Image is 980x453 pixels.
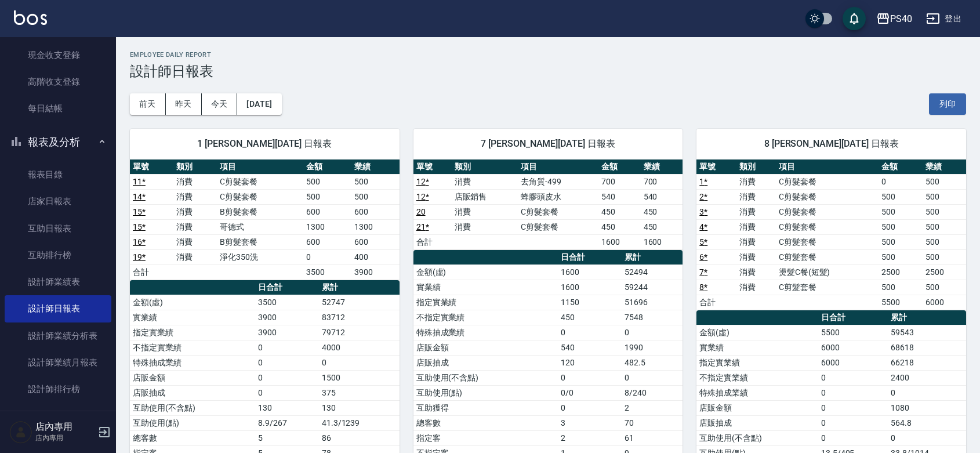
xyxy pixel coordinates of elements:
span: 7 [PERSON_NAME][DATE] 日報表 [427,138,669,150]
td: 消費 [173,219,217,234]
td: 3900 [351,264,400,280]
td: 68618 [888,340,966,355]
a: 20 [416,207,426,216]
a: 店家日報表 [5,188,111,215]
td: 消費 [736,204,776,219]
td: 3500 [303,264,351,280]
td: 消費 [452,219,518,234]
td: 8.9/267 [255,415,319,430]
td: 5 [255,430,319,445]
th: 金額 [598,160,641,175]
td: 消費 [736,249,776,264]
td: 500 [351,174,400,189]
th: 業績 [351,160,400,175]
td: 特殊抽成業績 [696,385,818,400]
th: 單號 [696,160,736,175]
td: 0 [255,340,319,355]
td: 500 [303,189,351,204]
a: 設計師排行榜 [5,376,111,403]
img: Person [9,421,32,444]
td: 540 [598,189,641,204]
td: 去角質-499 [518,174,598,189]
td: 消費 [173,174,217,189]
td: C剪髮套餐 [776,189,879,204]
td: 3 [558,415,622,430]
img: Logo [14,10,47,25]
td: 1600 [641,234,683,249]
td: 0 [319,355,400,370]
td: 互助使用(不含點) [696,430,818,445]
td: C剪髮套餐 [217,174,304,189]
table: a dense table [413,160,683,250]
td: 1600 [558,280,622,295]
td: 540 [558,340,622,355]
td: 合計 [696,295,736,310]
td: 金額(虛) [130,295,255,310]
td: 互助使用(不含點) [413,370,558,385]
td: 燙髮C餐(短髮) [776,264,879,280]
td: 70 [622,415,683,430]
a: 設計師業績表 [5,269,111,295]
a: 設計師業績月報表 [5,349,111,376]
td: C剪髮套餐 [776,234,879,249]
td: 指定實業績 [413,295,558,310]
td: 1300 [351,219,400,234]
td: 0 [888,430,966,445]
td: 消費 [736,234,776,249]
td: 500 [923,280,966,295]
td: 消費 [173,189,217,204]
td: 消費 [173,204,217,219]
td: 4000 [319,340,400,355]
td: 合計 [130,264,173,280]
td: 482.5 [622,355,683,370]
td: 消費 [173,234,217,249]
th: 累計 [319,280,400,295]
td: 合計 [413,234,452,249]
td: 3900 [255,310,319,325]
td: 總客數 [413,415,558,430]
td: 400 [351,249,400,264]
td: 120 [558,355,622,370]
button: 今天 [202,93,238,115]
td: 哥德式 [217,219,304,234]
button: save [843,7,866,30]
th: 單號 [130,160,173,175]
td: 0/0 [558,385,622,400]
td: 1080 [888,400,966,415]
td: 6000 [818,355,888,370]
a: 現金收支登錄 [5,42,111,68]
td: 51696 [622,295,683,310]
td: 5500 [818,325,888,340]
td: 3500 [255,295,319,310]
td: 0 [879,174,922,189]
button: PS40 [872,7,917,31]
th: 日合計 [255,280,319,295]
td: 59244 [622,280,683,295]
td: 375 [319,385,400,400]
td: 500 [923,204,966,219]
td: 6000 [818,340,888,355]
th: 單號 [413,160,452,175]
td: 指定客 [413,430,558,445]
td: 消費 [173,249,217,264]
div: PS40 [890,12,912,26]
td: 450 [641,204,683,219]
h3: 設計師日報表 [130,63,966,79]
th: 類別 [173,160,217,175]
td: 450 [598,204,641,219]
td: 0 [255,355,319,370]
td: 59543 [888,325,966,340]
span: 8 [PERSON_NAME][DATE] 日報表 [710,138,952,150]
td: C剪髮套餐 [217,189,304,204]
td: 500 [879,280,922,295]
td: 特殊抽成業績 [130,355,255,370]
td: 消費 [736,280,776,295]
td: 店販金額 [413,340,558,355]
td: 消費 [452,204,518,219]
td: C剪髮套餐 [518,219,598,234]
td: 0 [558,325,622,340]
td: 不指定實業績 [130,340,255,355]
td: C剪髮套餐 [776,249,879,264]
td: 1300 [303,219,351,234]
td: 83712 [319,310,400,325]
